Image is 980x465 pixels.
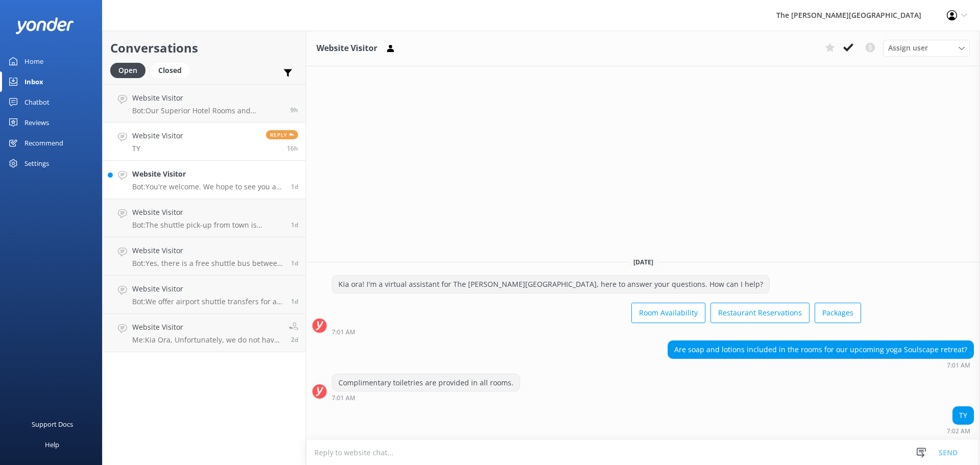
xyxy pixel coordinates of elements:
span: Oct 06 2025 02:57pm (UTC +13:00) Pacific/Auckland [291,259,298,267]
strong: 7:01 AM [332,329,355,335]
div: Oct 07 2025 07:02am (UTC +13:00) Pacific/Auckland [947,427,974,434]
div: Support Docs [32,414,73,434]
div: Open [110,63,145,78]
div: Closed [151,63,189,78]
div: Complimentary toiletries are provided in all rooms. [332,374,520,391]
span: Oct 05 2025 06:45pm (UTC +13:00) Pacific/Auckland [291,335,298,344]
span: Oct 07 2025 01:12pm (UTC +13:00) Pacific/Auckland [290,106,298,114]
h4: Website Visitor [132,207,283,218]
p: Bot: The shuttle pick-up from town is outside the [PERSON_NAME][GEOGRAPHIC_DATA], [STREET_ADDRESS]. [132,221,283,230]
div: Help [45,434,59,455]
strong: 7:02 AM [947,428,970,434]
div: Assign User [883,40,970,56]
div: Chatbot [24,92,50,112]
button: Room Availability [631,303,705,323]
div: Oct 07 2025 07:01am (UTC +13:00) Pacific/Auckland [668,361,974,369]
span: Oct 07 2025 07:02am (UTC +13:00) Pacific/Auckland [287,144,298,153]
p: Bot: Yes, there is a free shuttle bus between [GEOGRAPHIC_DATA] downtown and the hotel. The shutt... [132,259,283,268]
button: Restaurant Reservations [710,303,810,323]
span: Oct 06 2025 07:45pm (UTC +13:00) Pacific/Auckland [291,182,298,191]
a: Website VisitorBot:You're welcome. We hope to see you at The [PERSON_NAME][GEOGRAPHIC_DATA] soon!1d [103,161,306,199]
p: Bot: We offer airport shuttle transfers for an additional charge. Please contact our concierge te... [132,297,283,306]
h4: Website Visitor [132,245,283,256]
div: Inbox [24,71,43,92]
h3: Website Visitor [316,42,377,55]
a: Closed [151,64,194,76]
h2: Conversations [110,38,298,58]
strong: 7:01 AM [332,395,355,401]
a: Website VisitorBot:The shuttle pick-up from town is outside the [PERSON_NAME][GEOGRAPHIC_DATA], [... [103,199,306,237]
a: Website VisitorBot:We offer airport shuttle transfers for an additional charge. Please contact ou... [103,276,306,314]
h4: Website Visitor [132,92,283,104]
h4: Website Visitor [132,283,283,295]
div: Are soap and lotions included in the rooms for our upcoming yoga Soulscape retreat? [668,341,973,358]
a: Website VisitorBot:Our Superior Hotel Rooms and Executive Lake View Three Bedroom Apartments feat... [103,84,306,123]
p: Me: Kia Ora, Unfortunately, we do not have any availability tonight in our restaurant. Nga mihi n... [132,335,281,345]
div: Oct 07 2025 07:01am (UTC +13:00) Pacific/Auckland [332,394,520,401]
img: yonder-white-logo.png [15,17,74,34]
div: Recommend [24,133,63,153]
div: Oct 07 2025 07:01am (UTC +13:00) Pacific/Auckland [332,328,861,335]
a: Open [110,64,151,76]
div: Home [24,51,43,71]
span: [DATE] [627,258,659,266]
h4: Website Visitor [132,322,281,333]
span: Assign user [888,42,928,54]
span: Oct 06 2025 01:47pm (UTC +13:00) Pacific/Auckland [291,297,298,306]
a: Website VisitorBot:Yes, there is a free shuttle bus between [GEOGRAPHIC_DATA] downtown and the ho... [103,237,306,276]
a: Website VisitorMe:Kia Ora, Unfortunately, we do not have any availability tonight in our restaura... [103,314,306,352]
div: TY [953,407,973,424]
p: Bot: Our Superior Hotel Rooms and Executive Lake View Three Bedroom Apartments feature a luxuriou... [132,106,283,115]
span: Oct 06 2025 03:42pm (UTC +13:00) Pacific/Auckland [291,221,298,229]
div: Kia ora! I'm a virtual assistant for The [PERSON_NAME][GEOGRAPHIC_DATA], here to answer your ques... [332,276,769,293]
h4: Website Visitor [132,130,183,141]
div: Settings [24,153,49,174]
div: Reviews [24,112,49,133]
p: TY [132,144,183,153]
button: Packages [815,303,861,323]
strong: 7:01 AM [947,362,970,369]
p: Bot: You're welcome. We hope to see you at The [PERSON_NAME][GEOGRAPHIC_DATA] soon! [132,182,283,191]
a: Website VisitorTYReply16h [103,123,306,161]
span: Reply [266,130,298,139]
h4: Website Visitor [132,168,283,180]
